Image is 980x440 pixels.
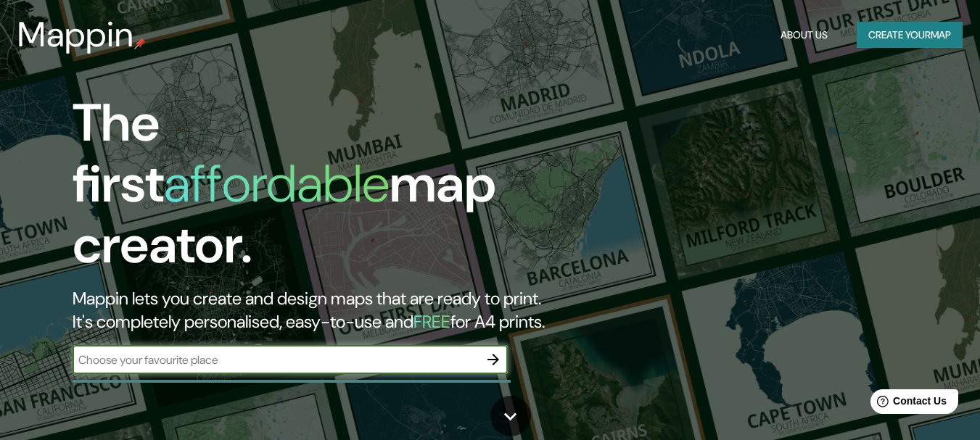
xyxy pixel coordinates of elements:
button: Create yourmap [857,22,963,49]
input: Choose your favourite place [73,352,479,368]
h1: affordable [164,150,390,217]
img: mappin-pin [134,38,146,49]
h3: Mappin [17,14,134,55]
h1: The first map creator. [73,93,563,287]
h2: Mappin lets you create and design maps that are ready to print. It's completely personalised, eas... [73,287,563,333]
button: About Us [775,22,833,49]
iframe: Help widget launcher [851,383,964,424]
h5: FREE [413,310,450,333]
